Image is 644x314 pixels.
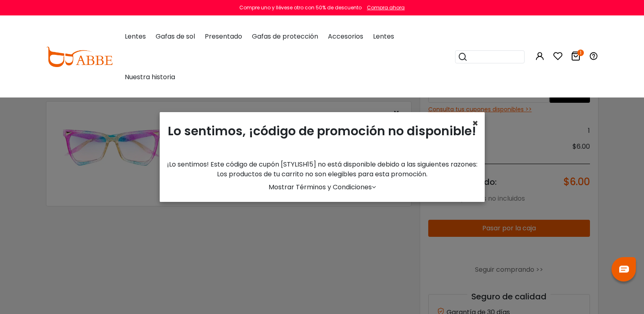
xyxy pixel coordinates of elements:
[269,182,376,192] a: Mostrar Términos y Condiciones
[367,4,405,11] font: Compra ahora
[363,4,405,11] a: Compra ahora
[46,47,113,67] img: abbeglasses.com
[472,117,478,130] font: ×
[167,160,477,179] font: ¡Lo sentimos! Este código de cupón [STYLISH15] no está disponible debido a las siguientes razones...
[571,53,581,62] a: 1
[168,122,476,140] font: Lo sentimos, ¡código de promoción no disponible!
[239,4,362,11] font: Compre uno y llévese otro con 50% de descuento
[252,32,318,41] font: Gafas de protección
[125,72,175,82] font: Nuestra historia
[125,32,146,41] font: Lentes
[205,32,242,41] font: Presentado
[619,266,629,273] img: charlar
[328,32,363,41] font: Accesorios
[269,182,372,192] font: Mostrar Términos y Condiciones
[156,32,195,41] font: Gafas de sol
[580,49,581,56] font: 1
[373,32,394,41] font: Lentes
[472,119,478,128] button: Cerca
